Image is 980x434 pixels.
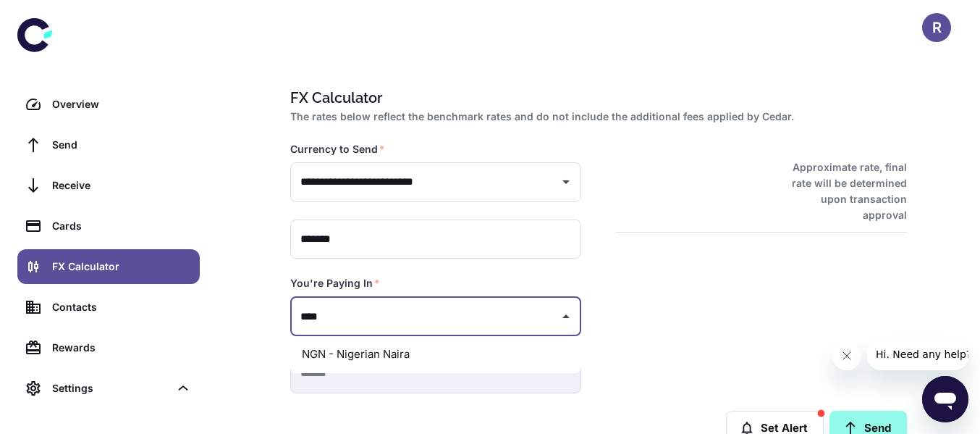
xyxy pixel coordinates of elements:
[52,299,191,315] div: Contacts
[17,249,200,284] a: FX Calculator
[52,178,191,193] div: Receive
[52,96,191,112] div: Overview
[17,330,200,365] a: Rewards
[922,376,968,422] iframe: Button to launch messaging window
[922,13,951,42] button: R
[17,371,200,406] div: Settings
[17,209,200,243] a: Cards
[290,276,380,291] label: You're Paying In
[290,342,581,367] li: NGN - Nigerian Naira
[556,172,576,192] button: Open
[867,338,968,370] iframe: Message from company
[832,341,861,370] iframe: Close message
[9,10,104,22] span: Hi. Need any help?
[52,137,191,153] div: Send
[52,340,191,356] div: Rewards
[52,380,169,396] div: Settings
[290,142,385,157] label: Currency to Send
[52,218,191,234] div: Cards
[52,259,191,275] div: FX Calculator
[17,87,200,122] a: Overview
[290,87,901,109] h1: FX Calculator
[556,306,576,327] button: Close
[17,168,200,203] a: Receive
[17,290,200,325] a: Contacts
[17,128,200,162] a: Send
[776,159,907,223] h6: Approximate rate, final rate will be determined upon transaction approval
